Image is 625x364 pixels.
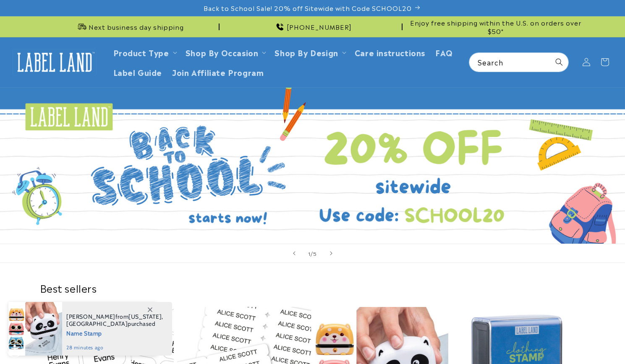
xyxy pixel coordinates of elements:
[406,18,586,35] span: Enjoy free shipping within the U.S. on orders over $50*
[167,62,269,82] a: Join Affiliate Program
[322,244,340,263] button: Next slide
[89,23,184,31] span: Next business day shipping
[66,313,163,328] span: from , purchased
[311,249,313,257] span: /
[128,313,162,320] span: [US_STATE]
[10,46,100,78] a: Label Land
[223,16,403,37] div: Announcement
[313,249,317,257] span: 5
[435,47,453,57] span: FAQ
[350,42,430,62] a: Care instructions
[287,23,352,31] span: [PHONE_NUMBER]
[186,47,259,57] span: Shop By Occasion
[108,42,180,62] summary: Product Type
[13,49,97,75] img: Label Land
[113,47,169,58] a: Product Type
[275,47,338,58] a: Shop By Design
[180,42,270,62] summary: Shop By Occasion
[66,313,115,320] span: [PERSON_NAME]
[430,42,458,62] a: FAQ
[66,320,128,328] span: [GEOGRAPHIC_DATA]
[269,42,349,62] summary: Shop By Design
[40,281,586,294] h2: Best sellers
[204,4,412,12] span: Back to School Sale! 20% off Sitewide with Code SCHOOL20
[541,328,617,356] iframe: Gorgias live chat messenger
[108,62,167,82] a: Label Guide
[406,16,586,37] div: Announcement
[172,67,264,77] span: Join Affiliate Program
[355,47,425,57] span: Care instructions
[308,249,311,257] span: 1
[113,67,162,77] span: Label Guide
[40,16,220,37] div: Announcement
[550,53,568,71] button: Search
[285,244,303,263] button: Previous slide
